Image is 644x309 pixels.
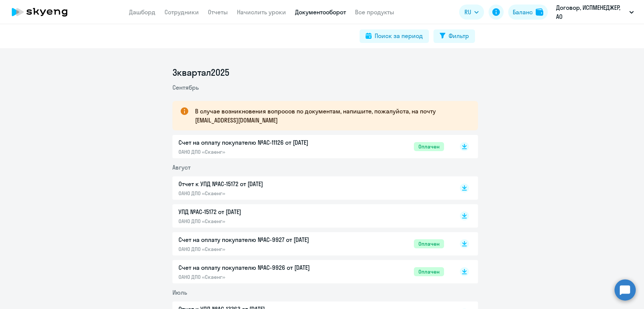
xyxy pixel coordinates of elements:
p: ОАНО ДПО «Скаенг» [178,148,337,155]
p: Счет на оплату покупателю №AC-9926 от [DATE] [178,263,337,272]
a: Счет на оплату покупателю №AC-11126 от [DATE]ОАНО ДПО «Скаенг»Оплачен [178,138,444,155]
p: Договор, ИСПМЕНЕДЖЕР, АО [556,3,626,21]
div: Баланс [513,8,533,17]
a: Счет на оплату покупателю №AC-9927 от [DATE]ОАНО ДПО «Скаенг»Оплачен [178,235,444,252]
button: Поиск за период [360,29,429,43]
div: Фильтр [449,31,469,40]
a: Начислить уроки [237,8,286,16]
img: balance [536,8,543,16]
span: Август [172,164,191,171]
a: Счет на оплату покупателю №AC-9926 от [DATE]ОАНО ДПО «Скаенг»Оплачен [178,263,444,280]
li: 3 квартал 2025 [172,66,478,78]
a: Все продукты [355,8,394,16]
p: ОАНО ДПО «Скаенг» [178,274,337,280]
a: Сотрудники [164,8,199,16]
span: Оплачен [414,142,444,151]
p: Отчет к УПД №AC-15172 от [DATE] [178,179,337,188]
a: Отчет к УПД №AC-15172 от [DATE]ОАНО ДПО «Скаенг» [178,179,444,197]
span: Оплачен [414,239,444,248]
p: ОАНО ДПО «Скаенг» [178,246,337,252]
a: Дашборд [129,8,155,16]
p: ОАНО ДПО «Скаенг» [178,218,337,225]
p: Счет на оплату покупателю №AC-9927 от [DATE] [178,235,337,244]
span: RU [464,8,471,17]
p: УПД №AC-15172 от [DATE] [178,207,337,216]
a: Отчеты [208,8,228,16]
p: В случае возникновения вопросов по документам, напишите, пожалуйста, на почту [EMAIL_ADDRESS][DOM... [195,107,464,125]
div: Поиск за период [375,31,423,40]
button: RU [459,5,484,20]
p: Счет на оплату покупателю №AC-11126 от [DATE] [178,138,337,147]
a: УПД №AC-15172 от [DATE]ОАНО ДПО «Скаенг» [178,207,444,225]
p: ОАНО ДПО «Скаенг» [178,190,337,197]
button: Фильтр [433,29,475,43]
button: Договор, ИСПМЕНЕДЖЕР, АО [552,3,638,21]
span: Июль [172,289,187,296]
span: Оплачен [414,267,444,276]
span: Сентябрь [172,84,199,91]
a: Документооборот [295,8,346,16]
button: Балансbalance [508,5,548,20]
